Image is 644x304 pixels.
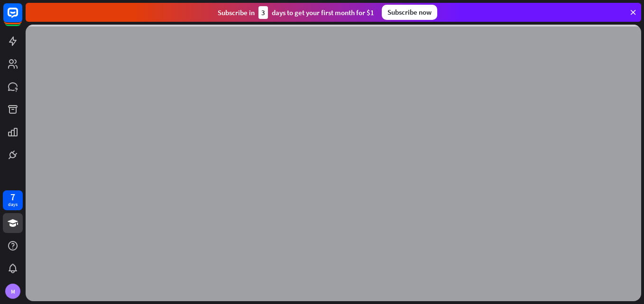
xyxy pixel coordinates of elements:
div: Subscribe in days to get your first month for $1 [218,6,374,19]
div: days [8,201,18,208]
div: Subscribe now [382,5,437,20]
div: 7 [10,193,15,201]
a: 7 days [3,190,23,210]
div: 3 [258,6,268,19]
div: M [5,284,20,299]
